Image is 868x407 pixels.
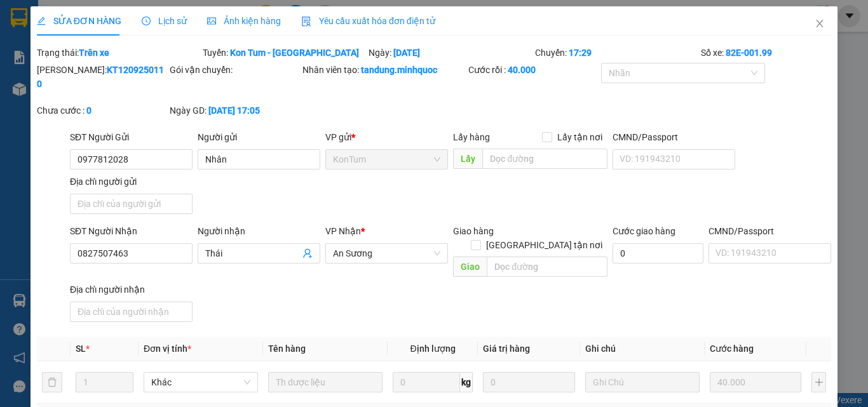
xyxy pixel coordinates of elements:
[37,63,167,91] div: [PERSON_NAME]:
[37,17,46,25] span: edit
[70,130,193,144] div: SĐT Người Gửi
[613,243,703,264] input: Cước giao hàng
[483,372,574,392] input: 0
[333,244,440,263] span: An Sương
[70,224,193,238] div: SĐT Người Nhận
[569,48,592,58] b: 17:29
[710,344,754,354] span: Cước hàng
[76,344,86,354] span: SL
[201,46,367,60] div: Tuyến:
[453,226,494,236] span: Giao hàng
[393,48,420,58] b: [DATE]
[268,372,383,392] input: VD: Bàn, Ghế
[151,373,250,392] span: Khác
[534,46,700,60] div: Chuyến:
[37,16,121,26] span: SỬA ĐƠN HÀNG
[301,16,435,26] span: Yêu cầu xuất hóa đơn điện tử
[170,103,300,117] div: Ngày GD:
[482,149,607,169] input: Dọc đường
[508,65,536,75] b: 40.000
[42,372,62,392] button: delete
[726,48,772,58] b: 82E-001.99
[613,130,735,144] div: CMND/Passport
[453,257,487,277] span: Giao
[460,372,473,392] span: kg
[70,302,193,322] input: Địa chỉ của người nhận
[325,226,361,236] span: VP Nhận
[302,248,313,258] span: user-add
[410,344,455,354] span: Định lượng
[709,224,831,238] div: CMND/Passport
[333,150,440,169] span: KonTum
[207,16,281,26] span: Ảnh kiện hàng
[481,238,607,252] span: [GEOGRAPHIC_DATA] tận nơi
[70,175,193,189] div: Địa chỉ người gửi
[170,63,300,77] div: Gói vận chuyển:
[325,130,448,144] div: VP gửi
[208,105,260,116] b: [DATE] 17:05
[268,344,306,354] span: Tên hàng
[802,6,837,42] button: Close
[301,17,311,27] img: icon
[70,283,193,297] div: Địa chỉ người nhận
[302,63,466,77] div: Nhân viên tạo:
[483,344,530,354] span: Giá trị hàng
[552,130,607,144] span: Lấy tận nơi
[36,46,201,60] div: Trạng thái:
[815,18,825,29] span: close
[86,105,92,116] b: 0
[487,257,607,277] input: Dọc đường
[580,337,705,361] th: Ghi chú
[70,194,193,214] input: Địa chỉ của người gửi
[613,226,675,236] label: Cước giao hàng
[811,372,826,392] button: plus
[142,17,151,25] span: clock-circle
[230,48,359,58] b: Kon Tum - [GEOGRAPHIC_DATA]
[79,48,109,58] b: Trên xe
[37,103,167,117] div: Chưa cước :
[207,17,216,25] span: picture
[144,344,191,354] span: Đơn vị tính
[198,224,320,238] div: Người nhận
[361,65,437,75] b: tandung.minhquoc
[367,46,533,60] div: Ngày:
[453,132,490,142] span: Lấy hàng
[710,372,801,392] input: 0
[468,63,599,77] div: Cước rồi :
[453,149,482,169] span: Lấy
[142,16,187,26] span: Lịch sử
[585,372,700,392] input: Ghi Chú
[700,46,832,60] div: Số xe:
[198,130,320,144] div: Người gửi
